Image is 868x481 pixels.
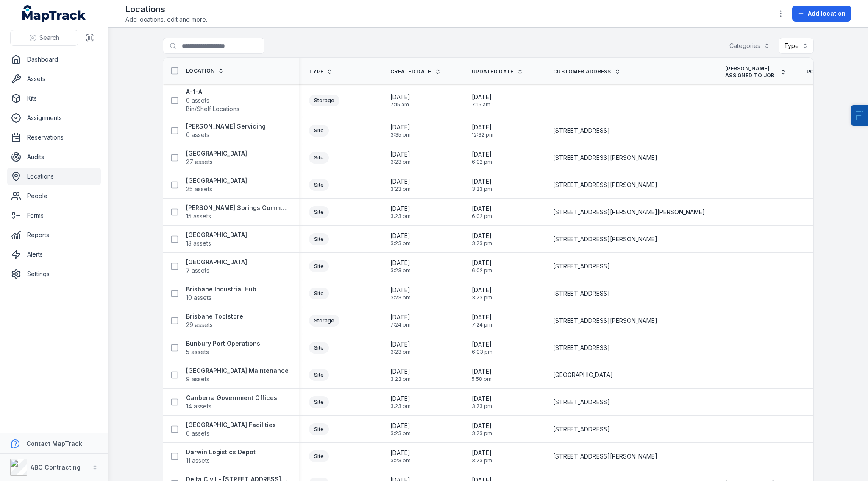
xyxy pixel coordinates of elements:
div: Site [309,396,329,408]
span: [STREET_ADDRESS] [553,126,610,135]
span: [DATE] [472,394,492,403]
span: 10 assets [186,294,211,302]
time: 05/02/2025, 3:23:04 pm [390,449,411,464]
span: 3:23 pm [390,376,411,383]
span: [DATE] [472,150,492,159]
time: 13/02/2025, 6:03:38 pm [472,340,492,355]
time: 13/02/2025, 5:58:51 pm [472,367,492,383]
span: 27 assets [186,158,213,166]
strong: Brisbane Toolstore [186,312,243,321]
time: 05/02/2025, 3:23:04 pm [472,449,492,464]
time: 05/02/2025, 3:23:04 pm [390,340,411,355]
time: 05/02/2025, 3:23:04 pm [390,232,411,247]
span: 14 assets [186,402,211,411]
a: A-1-A0 assetsBin/Shelf Locations [186,88,239,113]
span: [DATE] [390,449,411,457]
span: 3:23 pm [472,403,492,410]
span: [DATE] [472,232,492,240]
a: Brisbane Toolstore29 assets [186,312,243,329]
span: [DATE] [472,449,492,457]
span: 7:15 am [390,101,410,108]
span: Created Date [390,68,431,75]
span: 3:23 pm [390,213,411,220]
a: [PERSON_NAME] Servicing0 assets [186,122,266,139]
a: [PERSON_NAME] Springs Commercial Hub15 assets [186,204,289,221]
time: 30/06/2025, 3:35:12 pm [390,123,411,138]
span: [STREET_ADDRESS][PERSON_NAME] [553,452,657,461]
span: 5 assets [186,348,209,356]
span: 5:58 pm [472,376,492,383]
strong: Contact MapTrack [26,440,82,447]
span: [DATE] [390,394,411,403]
span: [DATE] [390,150,411,159]
span: 3:23 pm [472,294,492,301]
span: Updated Date [472,68,514,75]
span: 3:23 pm [390,186,411,193]
span: [DATE] [390,340,411,349]
button: Categories [724,38,775,54]
span: 11 assets [186,456,210,465]
a: Darwin Logistics Depot11 assets [186,448,256,465]
time: 05/02/2025, 3:23:04 pm [390,367,411,383]
span: 12:32 pm [472,131,494,138]
span: 29 assets [186,321,213,329]
time: 05/02/2025, 3:23:04 pm [390,150,411,165]
span: 3:23 pm [390,240,411,247]
span: [DATE] [390,422,411,430]
span: [STREET_ADDRESS] [553,289,610,298]
span: Postcode [807,68,837,75]
span: 9 assets [186,375,209,383]
strong: [GEOGRAPHIC_DATA] [186,149,247,158]
div: Site [309,342,329,354]
span: [DATE] [390,259,411,267]
span: 3:23 pm [472,430,492,437]
time: 13/02/2025, 6:02:38 pm [472,150,492,165]
span: 7:24 pm [390,322,411,328]
span: 3:23 pm [390,403,411,410]
span: [STREET_ADDRESS] [553,425,610,433]
span: [DATE] [472,204,492,213]
button: Type [779,38,814,54]
a: Reports [7,227,101,243]
span: [DATE] [472,177,492,186]
time: 23/01/2025, 7:24:08 pm [390,313,411,328]
span: [STREET_ADDRESS][PERSON_NAME] [553,154,657,162]
span: [DATE] [390,123,411,131]
a: Created Date [390,68,441,75]
span: [DATE] [472,286,492,294]
span: [STREET_ADDRESS] [553,398,610,406]
button: Search [10,30,78,46]
span: [GEOGRAPHIC_DATA] [553,371,613,379]
a: [GEOGRAPHIC_DATA]27 assets [186,149,247,166]
a: [GEOGRAPHIC_DATA] Maintenance9 assets [186,366,289,383]
a: Updated Date [472,68,523,75]
strong: Canberra Government Offices [186,394,277,402]
time: 13/02/2025, 6:02:45 pm [472,204,492,220]
span: 3:23 pm [390,457,411,464]
span: 3:23 pm [390,267,411,274]
span: [STREET_ADDRESS][PERSON_NAME] [553,235,657,243]
span: 7:15 am [472,101,492,108]
span: [DATE] [390,286,411,294]
button: Add location [792,6,851,22]
strong: Brisbane Industrial Hub [186,285,256,294]
a: Forms [7,207,101,224]
span: Bin/Shelf Locations [186,105,239,113]
span: 3:23 pm [472,240,492,247]
span: 6:03 pm [472,349,492,355]
a: Postcode [807,68,846,75]
a: Assets [7,70,101,87]
div: Site [309,125,329,137]
span: Location [186,67,214,74]
strong: [PERSON_NAME] Servicing [186,122,266,131]
div: Site [309,369,329,381]
strong: Bunbury Port Operations [186,339,260,348]
span: 3:23 pm [390,159,411,165]
span: Customer address [553,68,611,75]
span: 3:23 pm [472,186,492,193]
span: [STREET_ADDRESS][PERSON_NAME] [553,316,657,325]
a: Locations [7,168,101,185]
a: Alerts [7,246,101,263]
strong: [GEOGRAPHIC_DATA] Maintenance [186,366,289,375]
span: [DATE] [390,232,411,240]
